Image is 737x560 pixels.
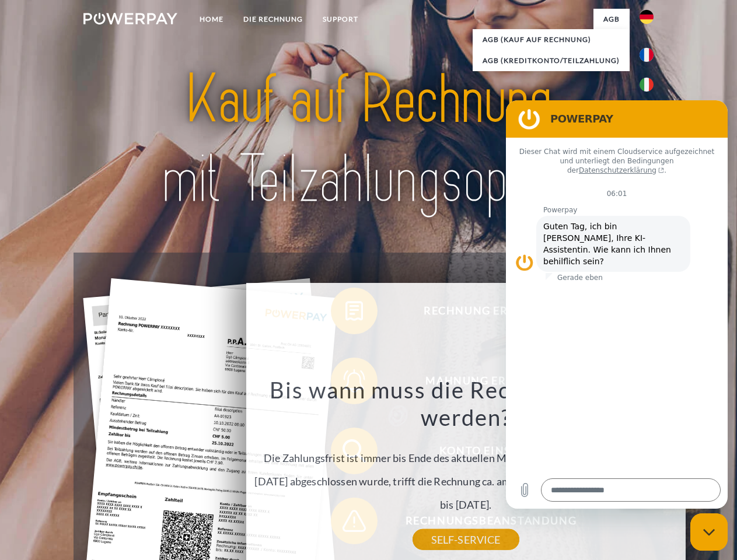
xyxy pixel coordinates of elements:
img: fr [640,48,654,62]
a: Home [190,9,233,30]
div: Die Zahlungsfrist ist immer bis Ende des aktuellen Monats. Wenn die Bestellung z.B. am [DATE] abg... [253,376,679,540]
iframe: Schaltfläche zum Öffnen des Messaging-Fensters; Konversation läuft [690,513,728,551]
img: title-powerpay_de.svg [111,56,626,223]
a: agb [593,9,630,30]
a: SELF-SERVICE [413,529,519,550]
a: DIE RECHNUNG [233,9,313,30]
img: it [640,78,654,92]
iframe: Messaging-Fenster [506,100,728,509]
a: AGB (Kauf auf Rechnung) [473,29,630,50]
a: SUPPORT [313,9,368,30]
img: de [640,10,654,24]
a: AGB (Kreditkonto/Teilzahlung) [473,50,630,71]
h3: Bis wann muss die Rechnung bezahlt werden? [253,376,679,432]
img: logo-powerpay-white.svg [83,13,177,24]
